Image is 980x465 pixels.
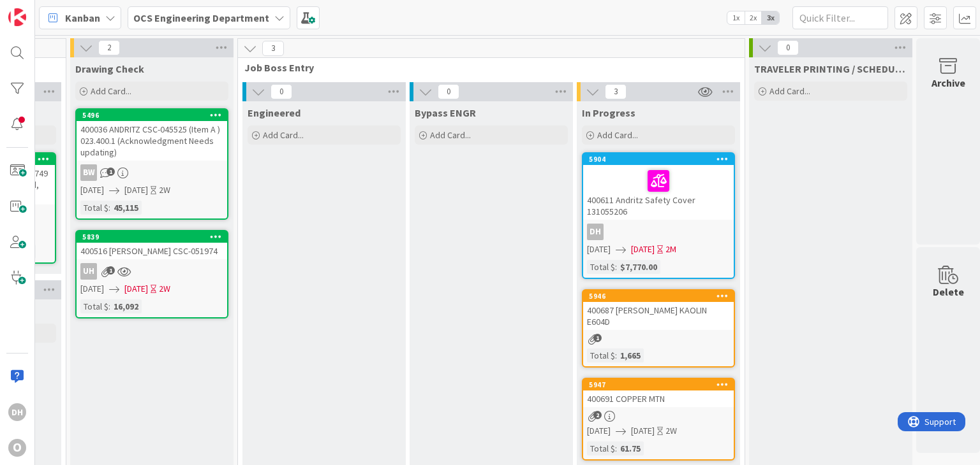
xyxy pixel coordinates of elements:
span: [DATE] [80,282,104,296]
div: 5947400691 COPPER MTN [583,379,734,407]
div: 5496400036 ANDRITZ CSC-045525 (Item A ) 023.400.1 (Acknowledgment Needs updating) [77,110,227,161]
span: 3 [262,41,284,56]
div: 5947 [589,380,734,389]
span: Engineered [248,106,301,119]
span: : [108,299,110,313]
div: Archive [932,75,965,90]
div: 61.75 [617,441,644,455]
div: 5904 [583,154,734,165]
div: 5904 [589,155,734,164]
span: 0 [777,40,799,55]
div: 5947 [583,379,734,390]
span: 0 [438,84,459,99]
span: [DATE] [587,424,611,438]
span: In Progress [582,106,635,119]
span: 3x [762,11,779,24]
span: : [615,441,617,455]
span: [DATE] [587,243,611,256]
div: Total $ [587,441,615,455]
span: 1 [593,334,602,342]
div: 1,665 [617,348,644,362]
span: Bypass ENGR [415,106,476,119]
div: uh [77,263,227,280]
div: 5946400687 [PERSON_NAME] KAOLIN E604D [583,290,734,330]
div: O [8,439,26,457]
div: Total $ [587,260,615,274]
span: : [615,348,617,362]
div: 45,115 [110,201,142,215]
div: $7,770.00 [617,260,660,274]
span: Support [27,2,58,17]
div: 5946 [583,290,734,302]
div: Total $ [587,348,615,362]
div: uh [80,263,97,280]
div: 2M [665,243,676,256]
span: [DATE] [631,424,655,438]
span: 0 [271,84,292,99]
div: Total $ [80,201,108,215]
span: [DATE] [124,183,148,197]
span: Add Card... [430,129,471,141]
div: 5904400611 Andritz Safety Cover 131055206 [583,154,734,220]
div: DH [8,403,26,421]
span: 1 [107,168,115,176]
span: Kanban [65,10,100,25]
div: 5946 [589,292,734,301]
div: 5839 [82,232,227,241]
span: 2x [745,11,762,24]
span: 1 [107,266,115,275]
span: [DATE] [80,183,104,197]
div: 5839400516 [PERSON_NAME] CSC-051974 [77,231,227,259]
div: BW [77,164,227,181]
span: 3 [605,84,627,99]
div: Total $ [80,299,108,313]
div: 2W [159,282,170,296]
span: 1x [727,11,745,24]
span: : [108,201,110,215]
input: Quick Filter... [792,6,888,29]
div: 400516 [PERSON_NAME] CSC-051974 [77,243,227,259]
div: 5839 [77,231,227,243]
span: Add Card... [91,85,131,97]
b: OCS Engineering Department [133,11,269,24]
div: 5496 [82,111,227,120]
div: 2W [665,424,677,438]
span: Add Card... [769,85,810,97]
span: TRAVELER PRINTING / SCHEDULING [754,62,907,75]
div: 2W [159,183,170,197]
span: 2 [593,411,602,419]
div: DH [583,224,734,240]
span: Add Card... [263,129,304,141]
div: 400687 [PERSON_NAME] KAOLIN E604D [583,302,734,330]
div: BW [80,164,97,181]
span: Drawing Check [75,62,144,75]
div: 400611 Andritz Safety Cover 131055206 [583,165,734,220]
div: 5496 [77,110,227,121]
span: 2 [98,40,120,55]
span: [DATE] [631,243,655,256]
div: DH [587,224,604,240]
div: 400036 ANDRITZ CSC-045525 (Item A ) 023.400.1 (Acknowledgment Needs updating) [77,121,227,161]
span: Job Boss Entry [244,61,729,74]
div: 400691 COPPER MTN [583,390,734,407]
div: Delete [933,284,964,299]
div: 16,092 [110,299,142,313]
span: [DATE] [124,282,148,296]
span: Add Card... [597,129,638,141]
img: Visit kanbanzone.com [8,8,26,26]
span: : [615,260,617,274]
